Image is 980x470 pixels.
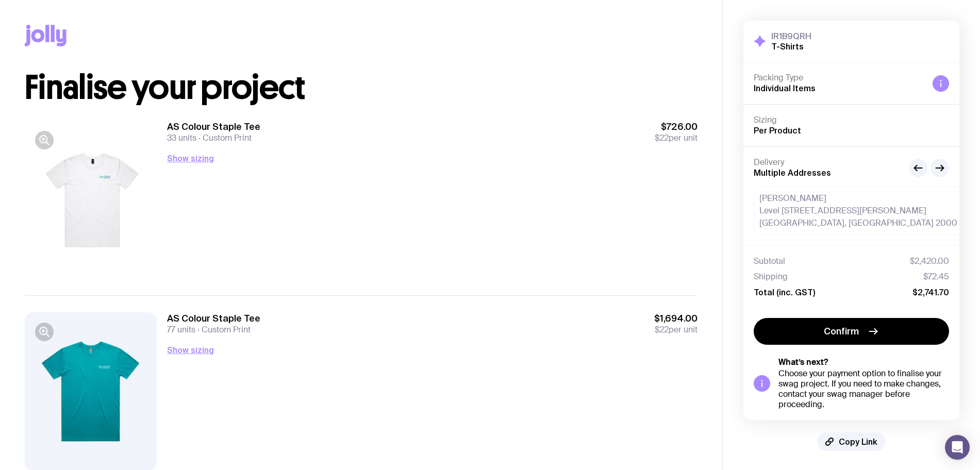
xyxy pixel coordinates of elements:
button: Show sizing [167,344,214,356]
span: Per Product [754,126,801,135]
span: Custom Print [196,132,252,143]
span: $2,741.70 [912,287,949,297]
span: $726.00 [655,121,697,133]
h3: IR1B9QRH [771,31,811,41]
h1: Finalise your project [25,71,697,104]
h4: Sizing [754,115,949,125]
span: 33 units [167,132,196,143]
span: Total (inc. GST) [754,287,815,297]
span: 77 units [167,324,195,335]
button: Confirm [754,318,949,345]
span: per unit [654,325,697,335]
h2: T-Shirts [771,41,811,52]
div: [PERSON_NAME] Level [STREET_ADDRESS][PERSON_NAME] [GEOGRAPHIC_DATA], [GEOGRAPHIC_DATA] 2000 [754,187,963,235]
span: $72.45 [923,272,949,282]
span: Shipping [754,272,788,282]
span: Multiple Addresses [754,168,831,177]
span: $1,694.00 [654,312,697,325]
span: Subtotal [754,256,785,266]
span: Confirm [824,325,859,338]
h3: AS Colour Staple Tee [167,121,260,133]
span: $2,420.00 [910,256,949,266]
h5: What’s next? [778,357,949,367]
span: $22 [655,132,669,143]
span: $22 [655,324,669,335]
span: Custom Print [195,324,251,335]
h4: Delivery [754,157,901,167]
h4: Packing Type [754,73,924,83]
span: per unit [655,133,697,143]
div: Choose your payment option to finalise your swag project. If you need to make changes, contact yo... [778,368,949,410]
div: Open Intercom Messenger [945,435,970,460]
h3: AS Colour Staple Tee [167,312,260,325]
span: Copy Link [839,437,877,447]
span: Individual Items [754,83,816,93]
button: Copy Link [817,432,886,451]
button: Show sizing [167,152,214,164]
